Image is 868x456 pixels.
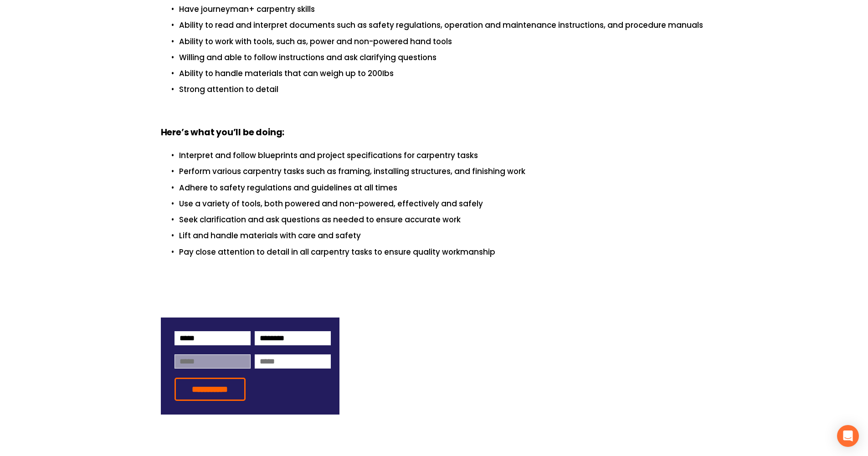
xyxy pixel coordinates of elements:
[837,425,859,447] div: Open Intercom Messenger
[179,230,708,242] p: Lift and handle materials with care and safety
[161,126,285,138] strong: Here’s what you’ll be doing:
[179,198,708,210] p: Use a variety of tools, both powered and non-powered, effectively and safely
[179,214,708,226] p: Seek clarification and ask questions as needed to ensure accurate work
[179,246,708,258] p: Pay close attention to detail in all carpentry tasks to ensure quality workmanship
[179,51,708,64] p: Willing and able to follow instructions and ask clarifying questions
[179,149,708,162] p: Interpret and follow blueprints and project specifications for carpentry tasks
[179,19,708,31] p: Ability to read and interpret documents such as safety regulations, operation and maintenance ins...
[179,182,708,194] p: Adhere to safety regulations and guidelines at all times
[179,165,708,178] p: Perform various carpentry tasks such as framing, installing structures, and finishing work
[179,36,708,48] p: Ability to work with tools, such as, power and non-powered hand tools
[179,67,708,80] p: Ability to handle materials that can weigh up to 200Ibs
[179,3,708,15] p: Have journeyman+ carpentry skills
[179,83,708,96] p: Strong attention to detail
